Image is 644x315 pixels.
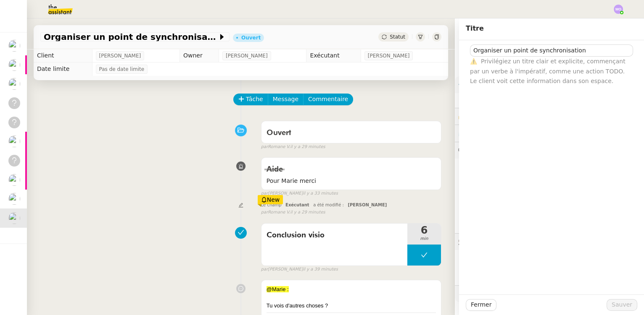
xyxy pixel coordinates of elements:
span: Conclusion visio [267,229,402,242]
span: il y a 29 minutes [290,143,325,151]
small: [PERSON_NAME] [261,190,338,197]
span: Titre [466,24,484,32]
span: Fermer [471,300,491,310]
div: 💬Commentaires 2 [455,142,644,159]
span: 💬 [458,147,527,154]
td: Client [34,49,92,62]
img: users%2FutyFSk64t3XkVZvBICD9ZGkOt3Y2%2Favatar%2F51cb3b97-3a78-460b-81db-202cf2efb2f3 [8,174,20,186]
span: @Marie : [267,286,289,292]
span: par [261,266,268,273]
span: min [407,235,441,242]
img: users%2FfjlNmCTkLiVoA3HQjY3GA5JXGxb2%2Favatar%2Fstarofservice_97480retdsc0392.png [8,78,20,90]
span: Privilégiez un titre clair et explicite, commençant par un verbe à l'impératif, comme une action ... [470,58,626,84]
span: a été modifié : [313,203,344,207]
span: 🕵️ [458,238,563,245]
button: Tâche [233,94,268,105]
span: Organiser un point de synchronisation [44,33,218,41]
img: svg [614,5,623,14]
span: il y a 39 minutes [303,266,338,273]
img: users%2FfjlNmCTkLiVoA3HQjY3GA5JXGxb2%2Favatar%2Fstarofservice_97480retdsc0392.png [8,40,20,52]
span: par [261,143,268,151]
span: il y a 33 minutes [303,190,338,197]
img: users%2FfjlNmCTkLiVoA3HQjY3GA5JXGxb2%2Favatar%2Fstarofservice_97480retdsc0392.png [8,59,20,71]
span: 🧴 [458,290,484,297]
div: ⏲️Tâches 6:05 [455,125,644,141]
span: ⚙️ [458,80,502,89]
td: Exécutant [306,49,361,62]
span: il y a 29 minutes [290,209,325,216]
small: Romane V. [261,143,325,151]
small: Romane V. [261,209,325,216]
div: ⚙️Procédures [455,76,644,93]
button: Message [268,94,304,105]
div: 🔐Données client [455,108,644,125]
span: ⏲️ [458,130,516,136]
span: Statut [390,34,405,40]
span: Commentaire [308,94,348,104]
div: Ouvert [241,35,261,40]
button: Commentaire [303,94,353,105]
span: Message [273,94,298,104]
span: Exécutant [285,203,309,207]
span: Tâche [246,94,263,104]
div: Tu vois d'autres choses ? [267,302,436,310]
span: Pour Marie merci [267,176,436,186]
div: New [258,195,283,204]
span: 6 [407,225,441,235]
span: [PERSON_NAME] [348,203,387,207]
small: [PERSON_NAME] [261,266,338,273]
div: 🕵️Autres demandes en cours 6 [455,234,644,250]
span: ⚠️ [470,58,477,65]
button: Sauver [607,299,637,311]
span: [PERSON_NAME] [226,52,268,60]
span: Aide [267,166,283,173]
img: users%2FfjlNmCTkLiVoA3HQjY3GA5JXGxb2%2Favatar%2Fstarofservice_97480retdsc0392.png [8,193,20,205]
span: [PERSON_NAME] [99,52,141,60]
span: Ouvert [267,129,291,137]
span: par [261,190,268,197]
img: users%2FutyFSk64t3XkVZvBICD9ZGkOt3Y2%2Favatar%2F51cb3b97-3a78-460b-81db-202cf2efb2f3 [8,212,20,224]
span: Pas de date limite [99,65,145,73]
td: Owner [179,49,219,62]
div: 🧴Autres [455,286,644,302]
span: 🔐 [458,112,513,121]
img: users%2FfjlNmCTkLiVoA3HQjY3GA5JXGxb2%2Favatar%2Fstarofservice_97480retdsc0392.png [8,135,20,147]
span: [PERSON_NAME] [368,52,410,60]
span: Le champ [261,203,282,207]
span: par [261,209,268,216]
td: Date limite [34,62,92,76]
button: Fermer [466,299,496,311]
